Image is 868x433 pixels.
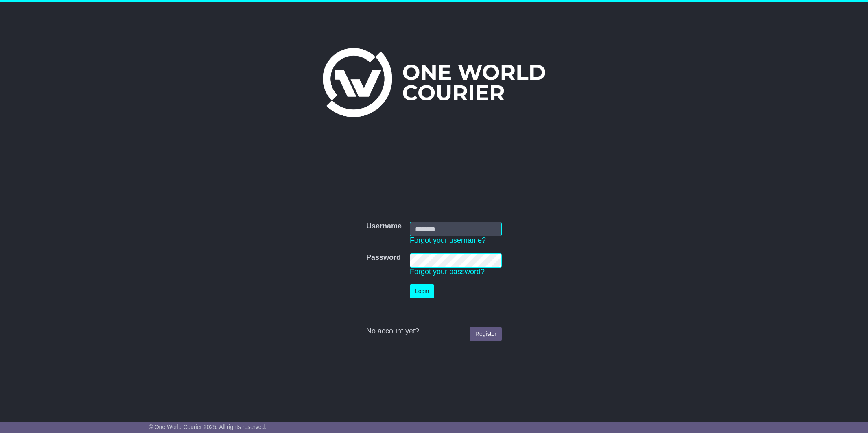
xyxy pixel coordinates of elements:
[149,424,267,430] span: © One World Courier 2025. All rights reserved.
[366,327,502,336] div: No account yet?
[323,48,545,117] img: One World
[366,253,401,262] label: Password
[410,268,485,276] a: Forgot your password?
[470,327,502,341] a: Register
[410,284,434,298] button: Login
[366,222,402,231] label: Username
[410,236,486,244] a: Forgot your username?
